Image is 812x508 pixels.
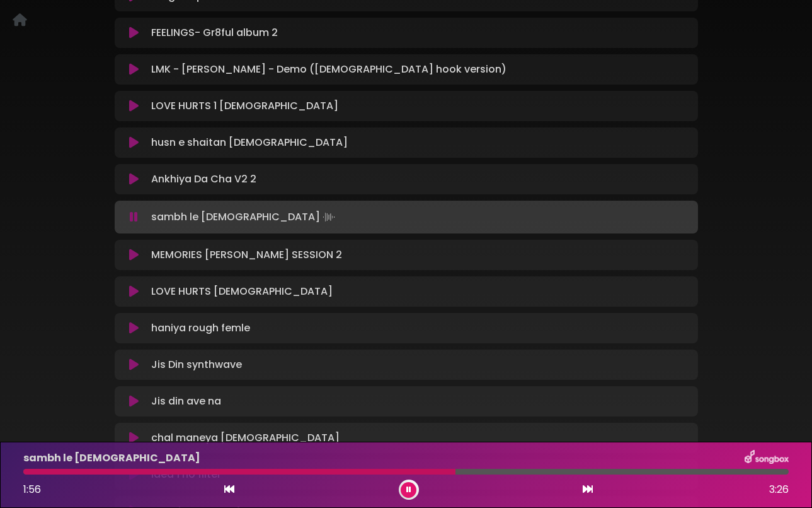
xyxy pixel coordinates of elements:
p: LOVE HURTS [DEMOGRAPHIC_DATA] [151,284,333,299]
p: sambh le [DEMOGRAPHIC_DATA] [23,451,200,466]
p: chal maneya [DEMOGRAPHIC_DATA] [151,430,340,446]
p: husn e shaitan [DEMOGRAPHIC_DATA] [151,135,348,150]
img: waveform4.gif [320,208,338,226]
p: MEMORIES [PERSON_NAME] SESSION 2 [151,247,342,263]
p: sambh le [DEMOGRAPHIC_DATA] [151,208,338,226]
img: songbox-logo-white.png [745,450,789,466]
p: FEELINGS- Gr8ful album 2 [151,25,278,40]
p: haniya rough femle [151,321,250,336]
p: Ankhiya Da Cha V2 2 [151,172,256,187]
span: 3:26 [769,482,789,497]
p: LMK - [PERSON_NAME] - Demo ([DEMOGRAPHIC_DATA] hook version) [151,62,506,77]
p: Jis din ave na [151,394,221,409]
p: LOVE HURTS 1 [DEMOGRAPHIC_DATA] [151,98,338,114]
p: Jis Din synthwave [151,357,242,372]
span: 1:56 [23,482,41,497]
